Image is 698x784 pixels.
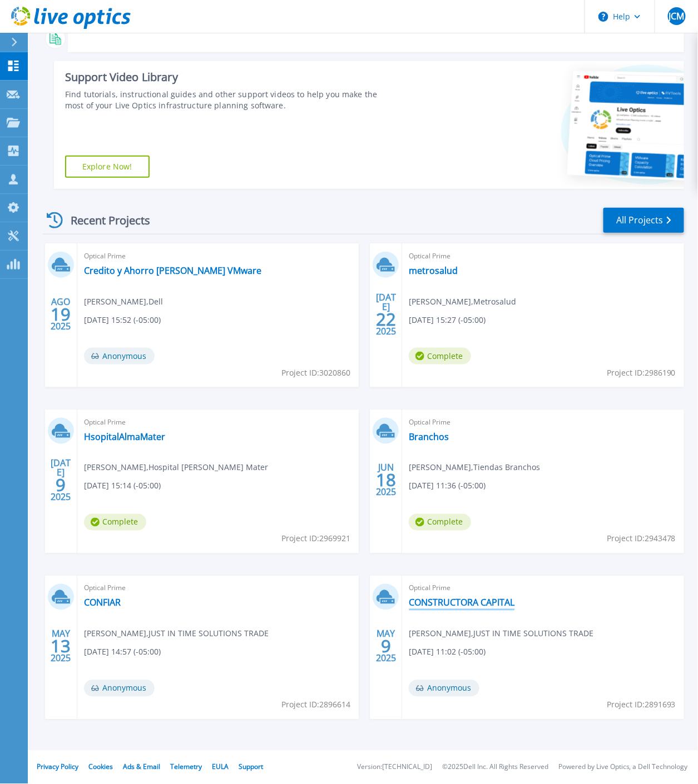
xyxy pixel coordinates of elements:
span: [DATE] 15:27 (-05:00) [409,314,486,326]
span: Project ID: 2891693 [607,699,676,711]
a: Telemetry [170,762,202,772]
span: Optical Prime [84,582,353,595]
span: [PERSON_NAME] , JUST IN TIME SOLUTIONS TRADE [84,628,269,640]
span: [PERSON_NAME] , Metrosalud [409,296,516,308]
span: Optical Prime [409,250,677,262]
span: Project ID: 3020860 [281,367,350,379]
span: 22 [376,314,396,324]
span: 9 [381,642,391,651]
span: Project ID: 2986190 [607,367,676,379]
div: Find tutorials, instructional guides and other support videos to help you make the most of your L... [65,89,393,111]
span: Anonymous [84,348,155,364]
span: [DATE] 11:02 (-05:00) [409,646,486,658]
div: MAY 2025 [50,626,71,667]
span: Project ID: 2896614 [281,699,350,711]
a: CONSTRUCTORA CAPITAL [409,597,514,608]
a: Explore Now! [65,156,150,178]
div: Support Video Library [65,70,393,84]
span: Optical Prime [409,582,677,595]
span: 9 [56,481,66,490]
div: [DATE] 2025 [50,460,71,501]
span: Complete [84,514,146,531]
span: Optical Prime [84,250,353,262]
a: Support [239,762,263,772]
span: Project ID: 2943478 [607,533,676,545]
span: [DATE] 11:36 (-05:00) [409,480,486,492]
a: HsopitalAlmaMater [84,431,165,442]
a: EULA [212,762,229,772]
div: Recent Projects [43,207,165,234]
a: All Projects [603,208,684,233]
span: [PERSON_NAME] , Tiendas Branchos [409,462,540,474]
a: Credito y Ahorro [PERSON_NAME] VMware [84,265,261,276]
span: JCM [669,12,684,21]
div: AGO 2025 [50,294,71,334]
li: Version: [TECHNICAL_ID] [357,764,432,771]
span: [DATE] 15:52 (-05:00) [84,314,161,326]
span: [PERSON_NAME] , Hospital [PERSON_NAME] Mater [84,462,268,474]
div: [DATE] 2025 [375,294,397,334]
li: © 2025 Dell Inc. All Rights Reserved [442,764,548,771]
span: Optical Prime [84,416,353,428]
span: [PERSON_NAME] , JUST IN TIME SOLUTIONS TRADE [409,628,593,640]
span: [PERSON_NAME] , Dell [84,296,163,308]
a: CONFIAR [84,597,121,608]
span: Project ID: 2969921 [281,533,350,545]
a: Cookies [88,762,113,772]
li: Powered by Live Optics, a Dell Technology [558,764,688,771]
span: Complete [409,514,471,531]
div: MAY 2025 [375,626,397,667]
span: 19 [51,309,71,319]
a: Branchos [409,431,449,442]
div: JUN 2025 [375,460,397,501]
a: metrosalud [409,265,458,276]
span: [DATE] 15:14 (-05:00) [84,480,161,492]
a: Privacy Policy [37,762,78,772]
span: Anonymous [84,680,155,697]
a: Ads & Email [123,762,160,772]
span: 13 [51,642,71,651]
span: Anonymous [409,680,479,697]
span: [DATE] 14:57 (-05:00) [84,646,161,658]
span: Complete [409,348,471,364]
span: 18 [376,476,396,485]
span: Optical Prime [409,416,677,428]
